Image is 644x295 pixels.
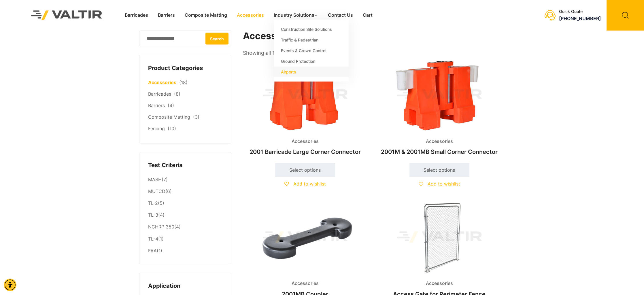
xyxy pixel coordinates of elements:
[148,282,222,290] h4: Application
[148,212,158,218] a: TL-3
[179,80,188,85] span: (18)
[120,11,153,20] a: Barricades
[174,91,180,97] span: (8)
[4,279,16,291] div: Accessibility Menu
[148,248,157,254] a: FAA
[377,200,502,275] img: Accessories
[243,145,367,158] h2: 2001 Barricade Large Corner Connector
[377,145,502,158] h2: 2001M & 2001MB Small Corner Connector
[243,58,367,158] a: Accessories2001 Barricade Large Corner Connector
[148,80,176,85] a: Accessories
[274,35,349,45] a: Traffic & Pedestrian
[148,186,222,198] li: (6)
[269,11,323,20] a: Industry Solutions
[139,31,231,46] input: Search for:
[148,236,158,242] a: TL-4
[274,45,349,56] a: Events & Crowd Control
[243,31,502,42] h1: Accessories
[148,221,222,233] li: (4)
[148,161,222,170] h4: Test Criteria
[153,11,180,20] a: Barriers
[205,33,228,44] button: Search
[287,279,323,288] span: Accessories
[422,279,457,288] span: Accessories
[148,188,165,194] a: MUTCD
[422,137,457,146] span: Accessories
[148,198,222,209] li: (5)
[180,11,232,20] a: Composite Matting
[274,24,349,35] a: Construction Site Solutions
[148,91,171,97] a: Barricades
[232,11,269,20] a: Accessories
[274,67,349,77] a: Airports
[243,200,367,275] img: Accessories
[377,58,502,132] img: Accessories
[148,126,165,131] a: Fencing
[168,103,174,108] span: (4)
[293,181,326,187] span: Add to wishlist
[148,174,222,186] li: (7)
[148,114,190,120] a: Composite Matting
[148,209,222,221] li: (4)
[193,114,199,120] span: (3)
[358,11,377,20] a: Cart
[243,58,367,132] img: Accessories
[323,11,358,20] a: Contact Us
[148,224,174,230] a: NCHRP 350
[148,103,165,108] a: Barriers
[428,181,460,187] span: Add to wishlist
[559,16,601,21] a: call (888) 496-3625
[148,245,222,255] li: (1)
[284,181,326,187] a: Add to wishlist
[275,163,335,177] a: Select options for “2001 Barricade Large Corner Connector”
[24,3,110,27] img: Valtir Rentals
[148,64,222,73] h4: Product Categories
[377,58,502,158] a: Accessories2001M & 2001MB Small Corner Connector
[148,200,158,206] a: TL-2
[243,48,295,58] p: Showing all 18 results
[168,126,176,131] span: (10)
[148,233,222,245] li: (1)
[409,163,469,177] a: Select options for “2001M & 2001MB Small Corner Connector”
[274,56,349,67] a: Ground Protection
[287,137,323,146] span: Accessories
[148,177,162,182] a: MASH
[559,9,601,14] div: Quick Quote
[419,181,460,187] a: Add to wishlist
